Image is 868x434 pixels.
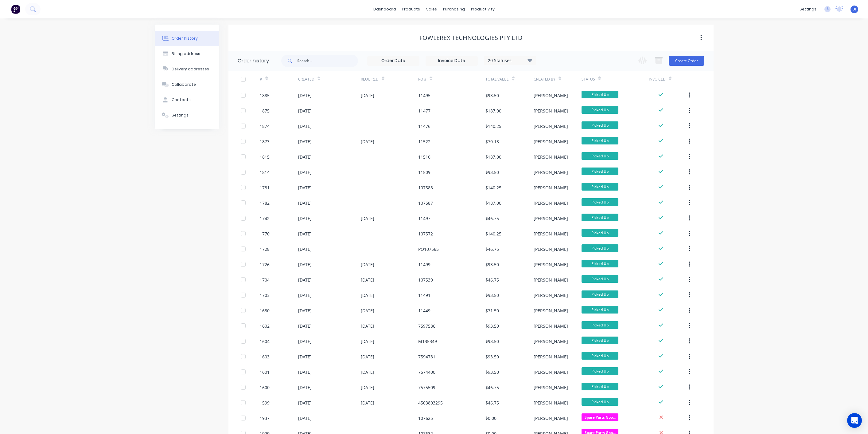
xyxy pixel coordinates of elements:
[582,229,618,237] span: Picked Up
[260,215,270,222] div: 1742
[419,34,523,41] div: Fowlerex Technologies Pty Ltd
[260,277,270,283] div: 1704
[582,71,649,88] div: Status
[418,261,430,268] div: 11499
[172,97,191,103] div: Contacts
[418,169,430,176] div: 11509
[534,123,568,129] div: [PERSON_NAME]
[260,261,270,268] div: 1726
[534,92,568,99] div: [PERSON_NAME]
[582,413,618,421] span: Spare Parts Goo...
[260,77,262,82] div: #
[852,6,856,12] span: DI
[582,352,618,360] span: Picked Up
[534,277,568,283] div: [PERSON_NAME]
[370,5,399,14] a: dashboard
[582,106,618,114] span: Picked Up
[485,92,499,99] div: $93.50
[485,415,496,421] div: $0.00
[361,384,374,391] div: [DATE]
[361,400,374,406] div: [DATE]
[260,292,270,298] div: 1703
[298,415,312,421] div: [DATE]
[582,137,618,144] span: Picked Up
[484,57,536,64] div: 20 Statuses
[260,307,270,314] div: 1680
[260,169,270,176] div: 1814
[468,5,498,14] div: productivity
[485,246,499,252] div: $46.75
[485,215,499,222] div: $46.75
[582,398,618,406] span: Picked Up
[418,138,430,145] div: 11522
[582,198,618,206] span: Picked Up
[418,184,433,191] div: 107583
[418,369,435,375] div: 7574400
[669,56,704,66] button: Create Order
[485,292,499,298] div: $93.50
[485,71,533,88] div: Total Value
[485,307,499,314] div: $71.50
[534,169,568,176] div: [PERSON_NAME]
[260,384,270,391] div: 1600
[298,384,312,391] div: [DATE]
[847,413,862,428] div: Open Intercom Messenger
[582,168,618,175] span: Picked Up
[418,154,430,160] div: 11510
[582,275,618,283] span: Picked Up
[582,260,618,267] span: Picked Up
[298,369,312,375] div: [DATE]
[172,82,196,87] div: Collaborate
[298,71,360,88] div: Created
[418,246,439,252] div: PO107565
[418,338,437,345] div: M135349
[361,77,379,82] div: Required
[298,307,312,314] div: [DATE]
[361,277,374,283] div: [DATE]
[534,231,568,237] div: [PERSON_NAME]
[534,384,568,391] div: [PERSON_NAME]
[418,71,485,88] div: PO #
[418,92,430,99] div: 11495
[260,138,270,145] div: 1873
[418,415,433,421] div: 107625
[582,290,618,298] span: Picked Up
[361,307,374,314] div: [DATE]
[534,200,568,206] div: [PERSON_NAME]
[298,123,312,129] div: [DATE]
[260,92,270,99] div: 1885
[582,321,618,329] span: Picked Up
[582,383,618,390] span: Picked Up
[582,77,595,82] div: Status
[298,277,312,283] div: [DATE]
[418,215,430,222] div: 11497
[361,261,374,268] div: [DATE]
[260,338,270,345] div: 1604
[534,154,568,160] div: [PERSON_NAME]
[260,154,270,160] div: 1815
[361,369,374,375] div: [DATE]
[260,415,270,421] div: 1937
[649,77,666,82] div: Invoiced
[368,56,419,65] input: Order Date
[238,57,269,65] div: Order history
[260,369,270,375] div: 1601
[260,246,270,252] div: 1728
[485,154,501,160] div: $187.00
[485,369,499,375] div: $93.50
[796,5,819,14] div: settings
[172,36,198,41] div: Order history
[298,200,312,206] div: [DATE]
[361,323,374,329] div: [DATE]
[155,92,219,108] button: Contacts
[298,338,312,345] div: [DATE]
[298,261,312,268] div: [DATE]
[260,123,270,129] div: 1874
[172,51,200,57] div: Billing address
[485,231,501,237] div: $140.25
[534,108,568,114] div: [PERSON_NAME]
[418,277,433,283] div: 107539
[260,71,298,88] div: #
[582,306,618,314] span: Picked Up
[534,77,555,82] div: Created By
